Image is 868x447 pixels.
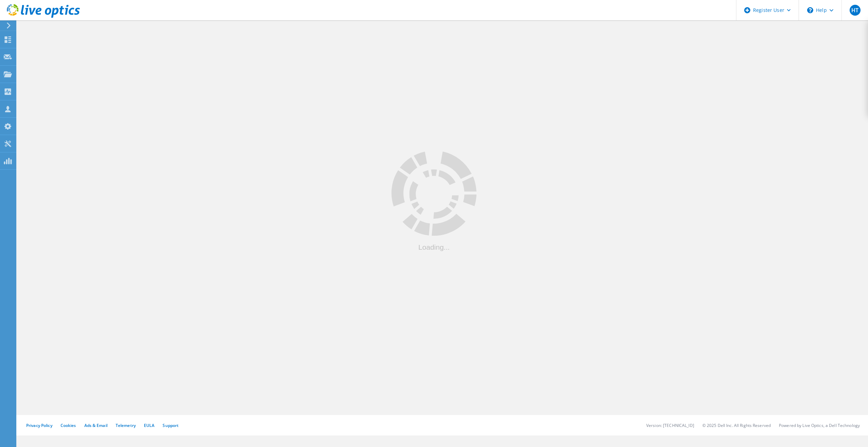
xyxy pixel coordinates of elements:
span: HT [851,7,858,13]
a: Privacy Policy [26,423,52,428]
li: © 2025 Dell Inc. All Rights Reserved [702,423,771,428]
a: Support [163,423,179,428]
li: Version: [TECHNICAL_ID] [646,423,694,428]
a: Telemetry [116,423,136,428]
a: Ads & Email [84,423,107,428]
svg: \n [807,7,813,13]
a: EULA [144,423,154,428]
a: Live Optics Dashboard [7,14,80,19]
div: Loading... [391,244,477,251]
a: Cookies [61,423,76,428]
li: Powered by Live Optics, a Dell Technology [779,423,860,428]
